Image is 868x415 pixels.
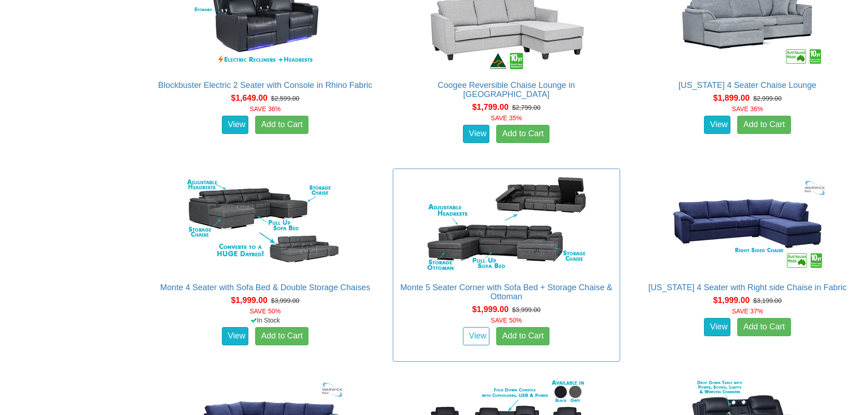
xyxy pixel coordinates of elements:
[222,116,248,134] a: View
[231,93,267,102] span: $1,649.00
[271,297,299,304] del: $3,999.00
[472,102,508,112] span: $1,799.00
[512,104,540,111] del: $2,799.00
[753,297,781,304] del: $3,199.00
[463,125,489,143] a: View
[255,327,308,345] a: Add to Cart
[648,283,847,292] a: [US_STATE] 4 Seater with Right side Chaise in Fabric
[737,318,791,336] a: Add to Cart
[472,305,508,314] span: $1,999.00
[183,174,347,274] img: Monte 4 Seater with Sofa Bed & Double Storage Chaises
[665,174,829,274] img: Arizona 4 Seater with Right side Chaise in Fabric
[222,327,248,345] a: View
[732,307,763,315] font: SAVE 37%
[400,283,612,301] a: Monte 5 Seater Corner with Sofa Bed + Storage Chaise & Ottoman
[250,105,281,113] font: SAVE 36%
[491,317,522,324] font: SAVE 50%
[732,105,763,113] font: SAVE 36%
[149,316,380,325] div: In Stock
[463,327,489,345] a: View
[250,307,281,315] font: SAVE 50%
[255,116,308,134] a: Add to Cart
[713,296,750,305] span: $1,999.00
[753,95,781,102] del: $2,999.00
[512,306,540,313] del: $3,999.00
[704,318,730,336] a: View
[496,327,550,345] a: Add to Cart
[704,116,730,134] a: View
[678,81,817,90] a: [US_STATE] 4 Seater Chaise Lounge
[231,296,267,305] span: $1,999.00
[160,283,370,292] a: Monte 4 Seater with Sofa Bed & Double Storage Chaises
[438,81,575,99] a: Coogee Reversible Chaise Lounge in [GEOGRAPHIC_DATA]
[496,125,550,143] a: Add to Cart
[491,114,522,122] font: SAVE 35%
[424,174,588,274] img: Monte 5 Seater Corner with Sofa Bed + Storage Chaise & Ottoman
[737,116,791,134] a: Add to Cart
[158,81,372,90] a: Blockbuster Electric 2 Seater with Console in Rhino Fabric
[271,95,299,102] del: $2,599.00
[713,93,750,102] span: $1,899.00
